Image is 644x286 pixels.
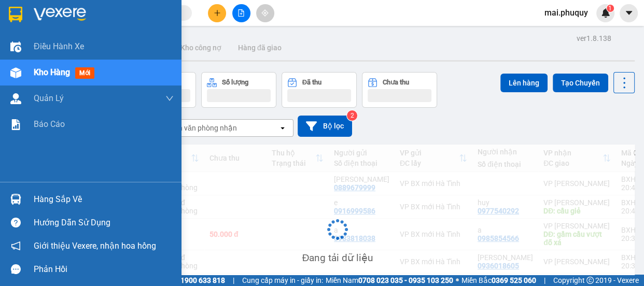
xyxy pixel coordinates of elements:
[172,35,230,60] button: Kho công nợ
[536,6,596,19] span: mai.phuquy
[256,4,274,22] button: aim
[620,4,638,22] button: caret-down
[358,276,453,284] strong: 0708 023 035 - 0935 103 250
[34,118,65,131] span: Báo cáo
[298,116,352,137] button: Bộ lọc
[577,33,611,44] div: ver 1.8.138
[456,278,459,282] span: ⚪️
[544,275,545,286] span: |
[302,250,373,266] div: Đang tải dữ liệu
[261,9,269,17] span: aim
[10,194,21,205] img: warehouse-icon
[347,110,357,121] sup: 2
[34,215,174,231] div: Hướng dẫn sử dụng
[34,192,174,207] div: Hàng sắp về
[34,92,64,105] span: Quản Lý
[11,241,21,251] span: notification
[237,9,245,17] span: file-add
[500,74,548,92] button: Lên hàng
[383,79,409,86] div: Chưa thu
[230,35,290,60] button: Hàng đã giao
[302,79,321,86] div: Đã thu
[282,72,357,108] button: Đã thu
[75,67,94,79] span: mới
[34,67,70,77] span: Kho hàng
[222,79,248,86] div: Số lượng
[601,8,610,18] img: icon-new-feature
[10,41,21,52] img: warehouse-icon
[165,94,174,103] span: down
[11,218,21,227] span: question-circle
[180,276,225,284] strong: 1900 633 818
[242,275,323,286] span: Cung cấp máy in - giấy in:
[10,67,21,78] img: warehouse-icon
[553,74,608,92] button: Tạo Chuyến
[34,239,156,252] span: Giới thiệu Vexere, nhận hoa hồng
[608,5,612,12] span: 1
[208,4,226,22] button: plus
[607,5,614,12] sup: 1
[362,72,437,108] button: Chưa thu
[492,276,536,284] strong: 0369 525 060
[586,277,594,284] span: copyright
[233,275,234,286] span: |
[11,264,21,274] span: message
[201,72,276,108] button: Số lượng
[214,9,221,17] span: plus
[9,7,22,22] img: logo-vxr
[326,275,453,286] span: Miền Nam
[34,262,174,277] div: Phản hồi
[624,8,634,18] span: caret-down
[10,93,21,104] img: warehouse-icon
[34,40,84,53] span: Điều hành xe
[10,119,21,130] img: solution-icon
[232,4,250,22] button: file-add
[461,275,536,286] span: Miền Bắc
[165,123,237,133] div: Chọn văn phòng nhận
[278,124,287,132] svg: open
